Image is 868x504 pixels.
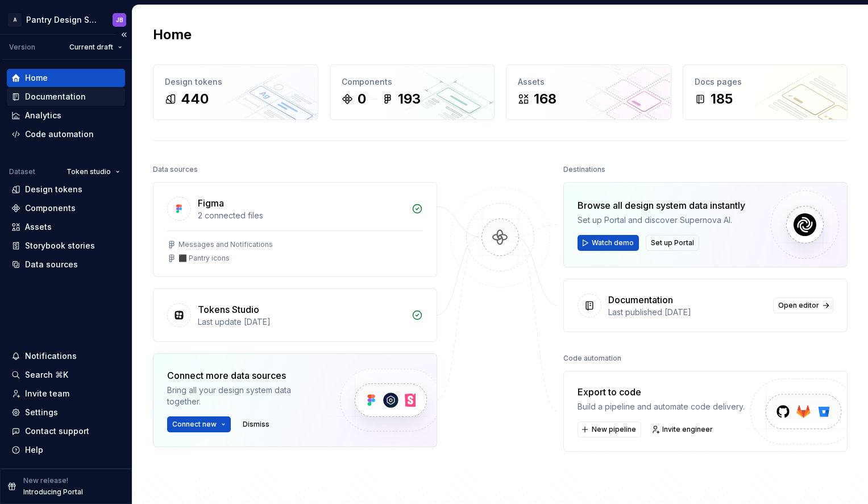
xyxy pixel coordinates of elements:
div: Settings [25,407,58,418]
button: Help [7,441,125,459]
a: Open editor [773,298,833,313]
div: Notifications [25,350,77,362]
div: Tokens Studio [198,303,259,316]
div: Version [9,43,35,52]
div: Destinations [563,162,605,177]
span: Invite engineer [662,425,713,434]
div: Assets [25,221,52,233]
a: Assets [7,218,125,236]
button: Current draft [64,39,127,55]
button: New pipeline [578,422,641,437]
div: Data sources [153,162,198,177]
button: Contact support [7,422,125,440]
span: Current draft [69,43,113,52]
button: Dismiss [238,416,275,432]
div: Code automation [563,350,621,366]
div: Data sources [25,259,78,270]
div: Connect more data sources [167,369,321,382]
a: Components0193 [330,64,495,120]
span: Set up Portal [651,238,694,247]
div: 185 [711,90,733,108]
div: ⬛️ Pantry icons [178,254,230,263]
div: 0 [358,90,366,108]
div: Bring all your design system data together. [167,385,321,407]
a: Tokens StudioLast update [DATE] [153,288,437,342]
a: Design tokens [7,180,125,199]
div: Assets [518,76,659,88]
div: Export to code [578,385,745,399]
button: APantry Design SystemJB [2,7,130,32]
button: Collapse sidebar [116,27,132,43]
div: Dataset [9,167,35,176]
div: Build a pipeline and automate code delivery. [578,401,745,412]
button: Token studio [61,164,125,180]
button: Set up Portal [646,235,699,251]
div: Pantry Design System [26,14,99,26]
p: New release! [23,476,68,485]
h2: Home [153,26,192,44]
div: Contact support [25,425,89,437]
div: 440 [181,90,209,108]
a: Home [7,69,125,87]
div: 193 [398,90,421,108]
span: Watch demo [592,238,634,247]
div: Last published [DATE] [608,307,766,318]
span: New pipeline [592,425,636,434]
div: Design tokens [165,76,306,88]
a: Invite engineer [648,422,718,437]
div: Components [25,203,76,214]
div: Browse all design system data instantly [578,199,745,212]
div: Messages and Notifications [178,240,273,249]
a: Invite team [7,385,125,403]
div: Home [25,72,48,84]
span: Connect new [172,420,217,429]
button: Watch demo [578,235,639,251]
div: Last update [DATE] [198,316,405,328]
div: Figma [198,196,224,210]
a: Storybook stories [7,237,125,255]
div: Help [25,444,43,456]
div: Search ⌘K [25,369,68,381]
a: Design tokens440 [153,64,318,120]
div: A [8,13,22,27]
a: Figma2 connected filesMessages and Notifications⬛️ Pantry icons [153,182,437,277]
button: Search ⌘K [7,366,125,384]
span: Token studio [67,167,111,176]
a: Assets168 [506,64,671,120]
div: Storybook stories [25,240,95,251]
p: Introducing Portal [23,488,83,497]
a: Code automation [7,125,125,143]
a: Docs pages185 [683,64,848,120]
div: 168 [534,90,556,108]
div: 2 connected files [198,210,405,221]
div: Documentation [608,293,673,307]
div: Invite team [25,388,69,399]
a: Settings [7,403,125,422]
div: Documentation [25,91,86,102]
span: Dismiss [243,420,269,429]
div: Design tokens [25,184,82,195]
div: JB [116,15,123,24]
a: Components [7,199,125,217]
div: Analytics [25,110,61,121]
button: Notifications [7,347,125,365]
div: Set up Portal and discover Supernova AI. [578,214,745,226]
button: Connect new [167,416,231,432]
div: Code automation [25,129,94,140]
div: Docs pages [695,76,836,88]
span: Open editor [778,301,819,310]
a: Documentation [7,88,125,106]
a: Analytics [7,106,125,125]
a: Data sources [7,255,125,274]
div: Components [342,76,483,88]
